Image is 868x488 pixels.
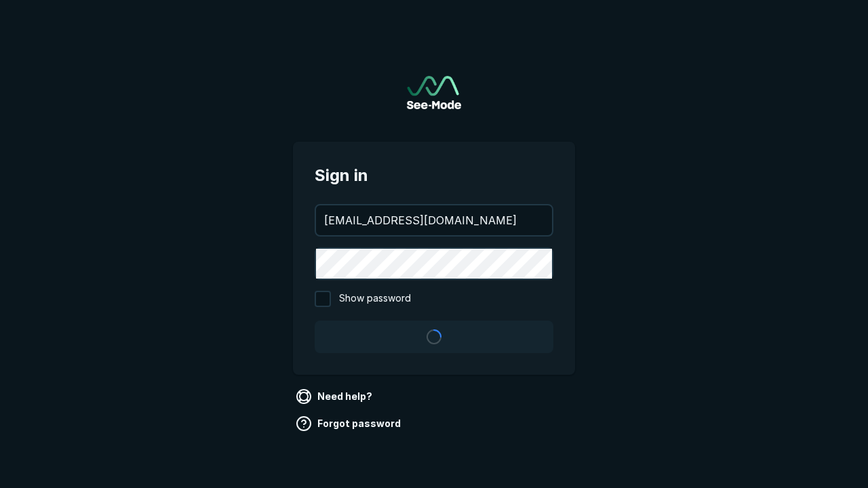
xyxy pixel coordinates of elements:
a: Need help? [293,386,378,407]
input: your@email.com [316,205,552,235]
span: Show password [339,291,411,307]
span: Sign in [315,163,553,188]
a: Go to sign in [407,76,461,109]
a: Forgot password [293,413,406,434]
img: See-Mode Logo [407,76,461,109]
